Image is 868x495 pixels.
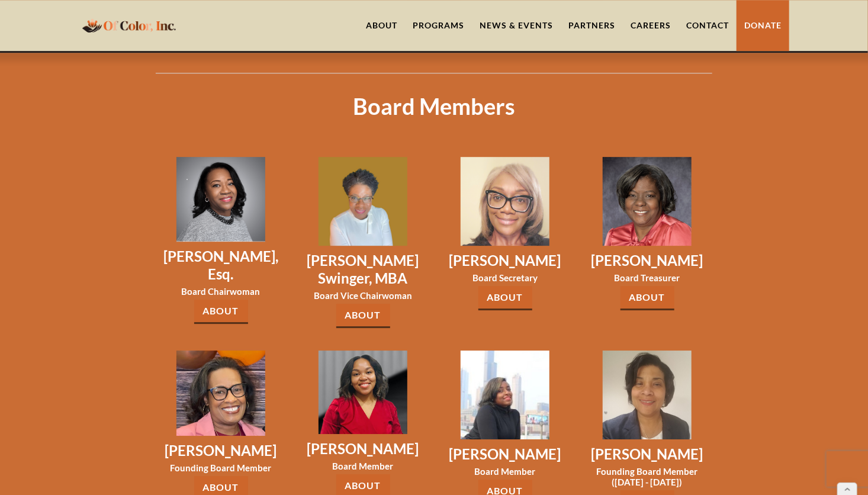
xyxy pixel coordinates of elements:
h3: Board Secretary [448,272,562,283]
h3: [PERSON_NAME] [590,252,705,269]
a: About [621,286,674,310]
h3: Board Chairwoman [163,286,278,297]
h3: Board Treasurer [590,272,705,283]
h3: Board Member [448,466,562,477]
h3: [PERSON_NAME] [448,252,562,269]
a: About [194,300,248,324]
h3: [PERSON_NAME] [306,440,420,458]
h3: Board Vice Chairwoman [306,290,420,301]
div: Programs [413,20,464,31]
h3: [PERSON_NAME] [163,442,278,459]
h3: [PERSON_NAME] Swinger, MBA [306,252,420,287]
h3: [PERSON_NAME] [590,445,705,463]
h3: Board Member [306,461,420,471]
a: home [79,11,179,39]
h3: Founding Board Member [163,462,278,473]
a: About [336,304,390,328]
h3: [PERSON_NAME], Esq. [163,247,278,283]
a: About [478,286,532,310]
h1: Board Members [156,73,712,119]
h3: [PERSON_NAME] [448,445,562,463]
h3: Founding Board Member ([DATE] - [DATE]) [590,466,705,487]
